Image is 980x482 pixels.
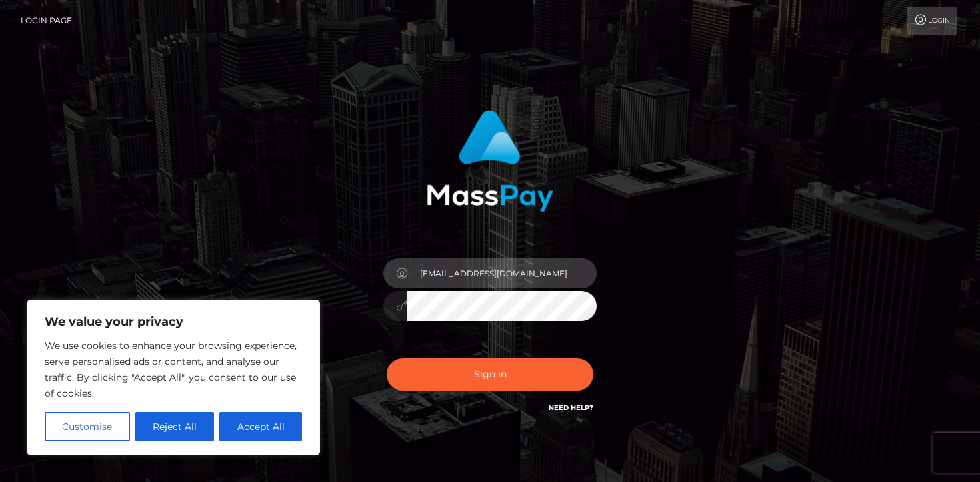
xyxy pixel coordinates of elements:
p: We use cookies to enhance your browsing experience, serve personalised ads or content, and analys... [45,338,302,401]
p: We value your privacy [45,314,302,330]
a: Login [907,7,957,35]
a: Need Help? [549,403,593,412]
a: Login Page [21,7,72,35]
button: Accept All [219,412,302,441]
img: MassPay Login [427,110,553,212]
input: Username... [407,258,597,288]
button: Sign in [387,358,593,391]
button: Customise [45,412,130,441]
button: Reject All [135,412,215,441]
div: We value your privacy [27,300,320,455]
